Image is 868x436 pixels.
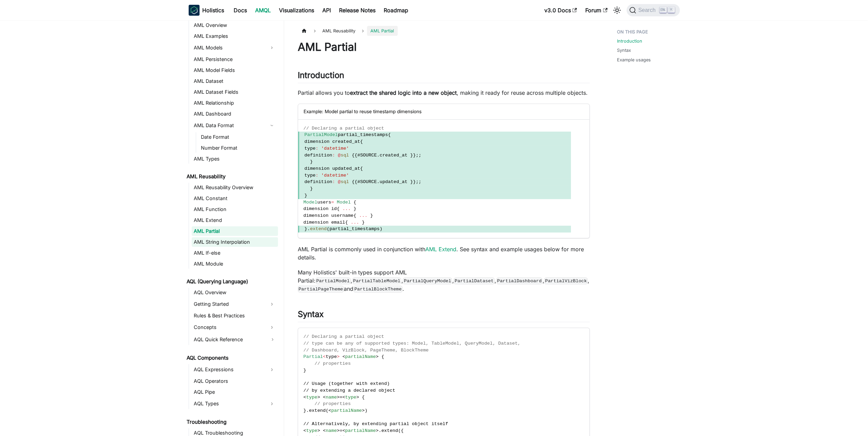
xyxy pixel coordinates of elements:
span: // Declaring a partial object [304,334,384,339]
span: @ [338,179,340,184]
span: ; [416,179,418,184]
span: } [413,153,416,158]
span: .extend( [379,428,401,433]
span: // Alternatively, by extending partial object itself [304,421,448,426]
span: { [345,220,348,225]
span: . [377,179,380,184]
code: PartialModel [315,277,351,284]
span: extend [310,226,327,231]
a: Docs [230,5,251,16]
span: type [306,428,318,433]
span: { [352,153,354,158]
span: // properties [314,361,351,366]
img: Holistics [189,5,200,16]
span: partialName [345,428,376,433]
kbd: K [668,7,675,13]
span: partial_timestamps [338,132,388,137]
a: AML Data Format [192,120,266,131]
span: // type can be any of supported types: Model, TableModel, QueryModel, Dataset, [304,341,520,346]
nav: Breadcrumbs [298,26,590,36]
span: } [310,159,313,164]
span: type [305,173,316,178]
a: AML Model Fields [192,65,278,75]
span: Model [337,200,351,205]
span: } [305,226,307,231]
a: Number Format [199,143,278,153]
code: PartialQueryModel [403,277,452,284]
span: = [340,395,342,400]
span: ... [359,213,367,218]
span: ... [351,220,359,225]
a: AML Partial [192,226,278,236]
span: } [362,220,365,225]
span: < [342,395,345,400]
span: < [323,395,326,400]
a: Forum [581,5,612,16]
a: Syntax [617,47,631,54]
p: Many Holistics' built-in types support AML Partial: , , , , , , and . [298,268,590,293]
code: PartialDashboard [496,277,543,284]
span: { [388,132,391,137]
h1: AML Partial [298,40,590,54]
a: AQL Components [185,353,278,363]
span: name [326,395,337,400]
span: : [315,173,318,178]
a: Visualizations [275,5,318,16]
span: Partial [304,354,323,359]
span: . [377,153,380,158]
nav: Docs sidebar [182,20,284,436]
a: AML If-else [192,248,278,258]
span: } [305,193,307,198]
button: Expand sidebar category 'Concepts' [266,322,278,333]
span: { [401,428,403,433]
span: > [362,408,365,413]
span: ; [418,179,421,184]
span: Search [636,7,660,13]
a: AML Relationship [192,98,278,108]
a: AML Extend [425,246,456,253]
a: AQL Quick Reference [192,334,278,345]
span: SOURCE [360,153,377,158]
button: Expand sidebar category 'AQL Expressions' [266,364,278,375]
a: Concepts [192,322,266,333]
span: { [353,200,356,205]
span: sql [341,179,349,184]
a: AML Models [192,42,266,53]
span: ; [418,153,421,158]
div: Example: Model partial to reuse timestamp dimensions [298,104,589,119]
a: AQL Overview [192,288,278,297]
span: created_at [380,153,408,158]
span: dimension username [304,213,354,218]
span: type [326,354,337,359]
code: PartialDataset [454,277,494,284]
a: AML Extend [192,215,278,225]
span: } [413,179,416,184]
span: . [307,226,310,231]
span: AML Partial [367,26,397,36]
a: AML Function [192,205,278,214]
a: AQL Types [192,398,266,409]
a: AML Module [192,259,278,269]
a: AML Dashboard [192,109,278,119]
a: Troubleshooting [185,417,278,427]
span: < [323,354,326,359]
a: Getting Started [192,299,266,310]
h2: Syntax [298,309,590,322]
span: { [360,166,363,171]
a: AQL (Querying Language) [185,277,278,286]
span: SOURCE [360,179,377,184]
span: partial_timestamps [329,226,380,231]
span: type [306,395,318,400]
span: ( [327,226,329,231]
span: { [353,213,356,218]
h2: Introduction [298,70,590,83]
span: } [370,213,373,218]
span: # [357,179,360,184]
span: Model [304,200,318,205]
span: { [354,153,357,158]
span: ) [380,226,382,231]
span: # [357,153,360,158]
span: { [354,179,357,184]
a: AML String Interpolation [192,237,278,247]
b: Holistics [202,6,224,14]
